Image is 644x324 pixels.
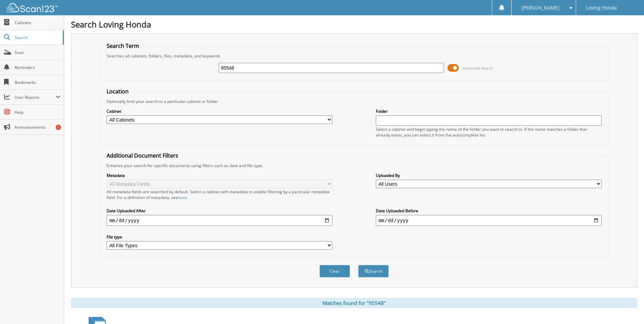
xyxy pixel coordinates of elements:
[107,173,332,178] label: Metadata
[71,298,637,308] div: Matches found for "95548"
[376,126,602,138] div: Select a cabinet and begin typing the name of the folder you want to search in. If the name match...
[71,19,637,30] h1: Search Loving Honda
[15,124,60,130] span: Announcements
[15,79,60,85] span: Bookmarks
[15,35,59,40] span: Search
[376,208,602,214] label: Date Uploaded Before
[103,53,605,59] div: Searches all cabinets, folders, files, metadata, and keywords
[15,65,60,70] span: Reminders
[103,163,605,168] div: Enhance your search for specific documents using filters such as date and file type.
[107,108,332,114] label: Cabinet
[103,88,132,95] legend: Location
[107,215,332,226] input: start
[7,3,58,12] img: scan123-logo-white.svg
[463,66,493,71] span: Advanced Search
[15,50,60,55] span: Scan
[103,152,182,159] legend: Additional Document Filters
[319,265,350,277] button: Clear
[178,195,187,200] a: here
[376,173,602,178] label: Uploaded By
[107,234,332,240] label: File type
[15,109,60,115] span: Help
[358,265,389,277] button: Search
[103,42,143,50] legend: Search Term
[586,6,617,10] span: Loving Honda
[521,6,559,10] span: [PERSON_NAME]
[15,94,56,100] span: User Reports
[376,108,602,114] label: Folder
[56,125,61,130] div: 1
[376,215,602,226] input: end
[107,208,332,214] label: Date Uploaded After
[107,189,332,200] div: All metadata fields are searched by default. Select a cabinet with metadata to enable filtering b...
[103,98,605,104] div: Optionally limit your search to a particular cabinet or folder
[15,20,60,25] span: Cabinets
